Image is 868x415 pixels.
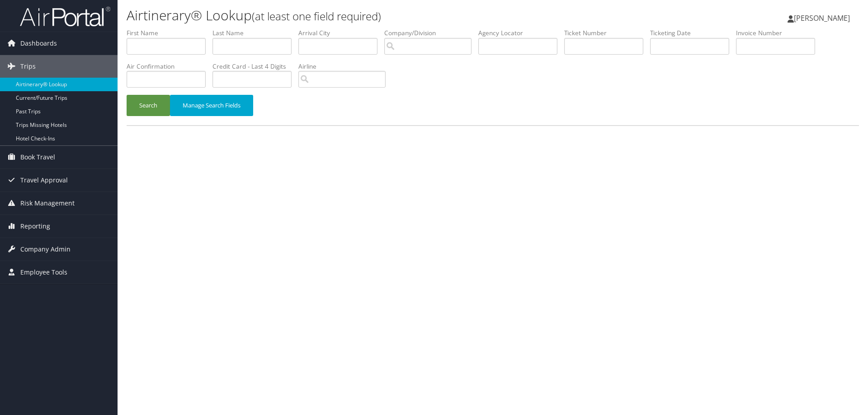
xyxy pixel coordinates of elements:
button: Search [127,95,170,116]
span: Dashboards [20,32,57,55]
label: Invoice Number [736,28,822,37]
span: Trips [20,55,36,78]
span: Reporting [20,215,50,238]
label: Ticketing Date [650,28,736,37]
label: Arrival City [298,28,384,37]
button: Manage Search Fields [170,95,253,116]
label: Agency Locator [478,28,564,37]
label: Ticket Number [564,28,650,37]
label: Last Name [212,28,298,37]
span: Risk Management [20,192,75,214]
label: Credit Card - Last 4 Digits [212,62,298,71]
span: Company Admin [20,238,71,261]
label: Company/Division [384,28,478,37]
small: (at least one field required) [252,9,381,23]
label: Airline [298,62,392,71]
img: airportal-logo.png [20,6,110,27]
span: [PERSON_NAME] [794,13,850,23]
h1: Airtinerary® Lookup [127,6,615,25]
label: Air Confirmation [127,62,212,71]
span: Employee Tools [20,261,67,284]
span: Travel Approval [20,169,68,191]
label: First Name [127,28,212,37]
a: [PERSON_NAME] [788,5,859,32]
span: Book Travel [20,146,55,168]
